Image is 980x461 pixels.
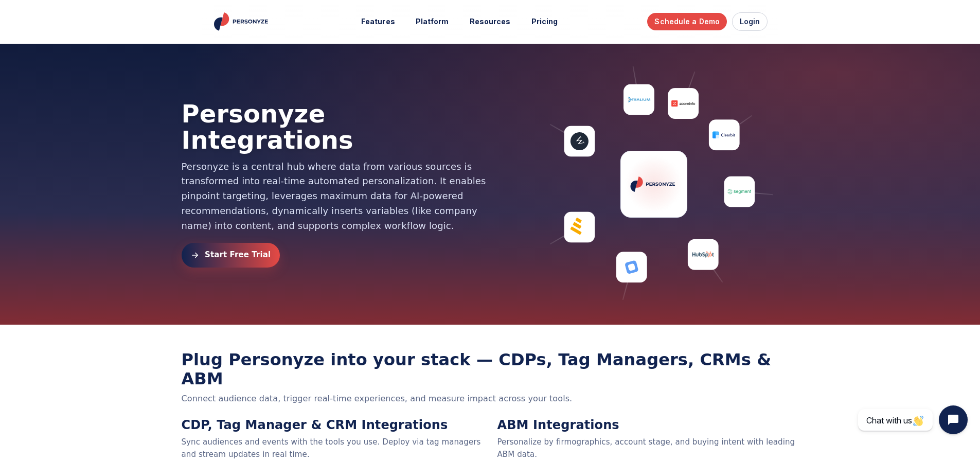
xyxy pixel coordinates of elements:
h2: Plug Personyze into your stack — CDPs, Tag Managers, CRMs & ABM [182,350,799,388]
nav: Main menu [354,12,565,31]
h3: CDP, Tag Manager & CRM Integrations [182,418,483,433]
a: Platform [408,12,456,31]
h5: Personalize by firmographics, account stage, and buying intent with leading ABM data. [497,436,799,460]
img: Personyze [212,12,272,31]
a: Start Free Trial [182,243,280,268]
svg: Google Tag Manager [619,255,644,280]
img: Personyze [629,176,678,192]
svg: Analytics [565,213,594,241]
button: Resources [462,12,518,31]
img: HubSpot [691,248,715,261]
header: Personyze site header [202,5,778,39]
a: Personyze home [212,12,272,31]
button: Features [354,12,402,31]
p: Connect audience data, trigger real-time experiences, and measure impact across your tools. [182,392,645,405]
img: ZoomInfo [671,100,694,107]
img: Tealium [627,96,650,103]
h5: Sync audiences and events with the tools you use. Deploy via tag managers and stream updates in r... [182,436,483,460]
img: Clearbit [712,131,736,138]
a: Schedule a Demo [647,13,727,30]
a: Pricing [524,12,565,31]
h3: ABM Integrations [497,418,799,433]
a: Login [732,12,768,31]
p: Personyze is a central hub where data from various sources is transformed into real-time automate... [182,159,486,234]
img: Segment [727,189,751,194]
text: W [573,135,586,148]
svg: WordPress [565,127,594,155]
h2: Personyze Integrations [182,101,486,153]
